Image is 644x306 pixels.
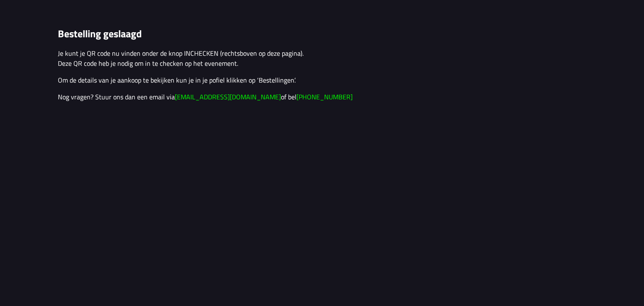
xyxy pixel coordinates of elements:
[58,28,586,40] h1: Bestelling geslaagd
[175,92,281,102] a: [EMAIL_ADDRESS][DOMAIN_NAME]
[296,92,353,102] a: [PHONE_NUMBER]
[58,48,586,68] p: Je kunt je QR code nu vinden onder de knop INCHECKEN (rechtsboven op deze pagina). Deze QR code h...
[58,92,586,102] p: Nog vragen? Stuur ons dan een email via of bel
[58,75,586,85] p: Om de details van je aankoop te bekijken kun je in je pofiel klikken op ‘Bestellingen’.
